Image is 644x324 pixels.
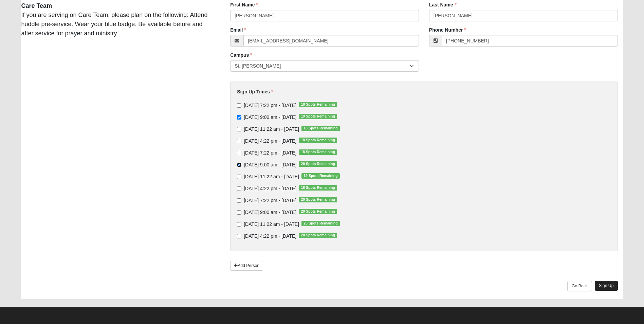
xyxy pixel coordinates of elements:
input: [DATE] 11:22 am - [DATE]20 Spots Remaining [237,222,241,227]
input: [DATE] 4:22 pm - [DATE]18 Spots Remaining [237,186,241,191]
input: [DATE] 7:22 pm - [DATE]18 Spots Remaining [237,151,241,155]
label: First Name [230,1,258,8]
label: Sign Up Times [237,88,273,95]
span: [DATE] 9:00 am - [DATE] [244,210,296,215]
span: 18 Spots Remaining [301,126,340,131]
a: Go Back [567,281,592,291]
span: [DATE] 4:22 pm - [DATE] [244,186,296,191]
span: 19 Spots Remaining [299,114,337,119]
span: [DATE] 11:22 am - [DATE] [244,174,299,179]
input: [DATE] 11:22 am - [DATE]18 Spots Remaining [237,127,241,131]
span: [DATE] 4:22 pm - [DATE] [244,138,296,144]
span: 20 Spots Remaining [299,233,337,238]
span: 18 Spots Remaining [299,149,337,155]
span: [DATE] 4:22 pm - [DATE] [244,233,296,239]
span: 20 Spots Remaining [299,161,337,167]
span: [DATE] 7:22 pm - [DATE] [244,198,296,203]
input: [DATE] 9:00 am - [DATE]19 Spots Remaining [237,115,241,120]
span: 19 Spots Remaining [301,173,340,179]
a: Sign Up [595,281,618,291]
input: [DATE] 7:22 pm - [DATE]18 Spots Remaining [237,103,241,108]
label: Last Name [429,1,457,8]
strong: Care Team [21,2,52,9]
span: 20 Spots Remaining [299,197,337,202]
div: If you are serving on Care Team, please plan on the following: Attend huddle pre-service. Wear yo... [16,1,220,38]
span: 20 Spots Remaining [299,209,337,214]
span: 18 Spots Remaining [299,102,337,107]
span: [DATE] 7:22 pm - [DATE] [244,150,296,156]
label: Phone Number [429,26,466,33]
span: 18 Spots Remaining [299,138,337,143]
input: [DATE] 9:00 am - [DATE]20 Spots Remaining [237,210,241,215]
input: [DATE] 4:22 pm - [DATE]20 Spots Remaining [237,234,241,238]
input: [DATE] 7:22 pm - [DATE]20 Spots Remaining [237,198,241,203]
input: [DATE] 4:22 pm - [DATE]18 Spots Remaining [237,139,241,143]
span: [DATE] 9:00 am - [DATE] [244,114,296,120]
span: [DATE] 7:22 pm - [DATE] [244,103,296,108]
input: [DATE] 11:22 am - [DATE]19 Spots Remaining [237,175,241,179]
a: Add Person [230,261,263,271]
label: Campus [230,52,252,58]
span: [DATE] 9:00 am - [DATE] [244,162,296,167]
span: 18 Spots Remaining [299,185,337,191]
label: Email [230,26,246,33]
span: 20 Spots Remaining [301,221,340,226]
input: [DATE] 9:00 am - [DATE]20 Spots Remaining [237,163,241,167]
span: [DATE] 11:22 am - [DATE] [244,126,299,132]
span: [DATE] 11:22 am - [DATE] [244,221,299,227]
